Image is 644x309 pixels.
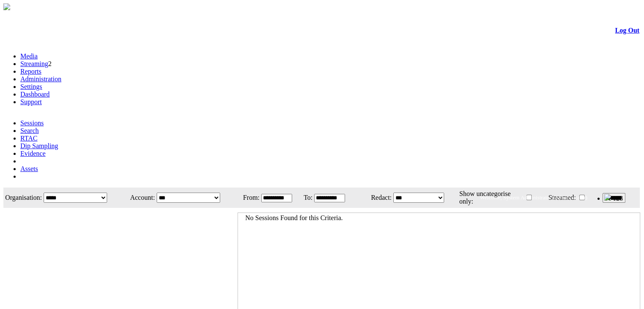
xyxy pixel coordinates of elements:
[20,60,48,67] a: Streaming
[20,165,38,172] a: Assets
[48,60,52,67] span: 2
[20,135,37,142] a: RTAC
[20,83,42,90] a: Settings
[613,195,623,202] span: 128
[20,127,39,134] a: Search
[20,142,58,149] a: Dip Sampling
[301,188,313,207] td: To:
[3,3,10,10] img: arrow-3.png
[20,119,44,127] a: Sessions
[20,91,50,98] a: Dashboard
[238,188,260,207] td: From:
[20,98,42,105] a: Support
[124,188,155,207] td: Account:
[4,188,42,207] td: Organisation:
[615,27,639,34] a: Log Out
[20,75,61,83] a: Administration
[480,194,587,201] span: Welcome, System Administrator (Administrator)
[459,190,511,205] span: Show uncategorise only:
[20,68,41,75] a: Reports
[20,150,46,157] a: Evidence
[604,194,611,201] img: bell25.png
[245,214,343,221] span: No Sessions Found for this Criteria.
[354,188,392,207] td: Redact:
[20,52,38,60] a: Media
